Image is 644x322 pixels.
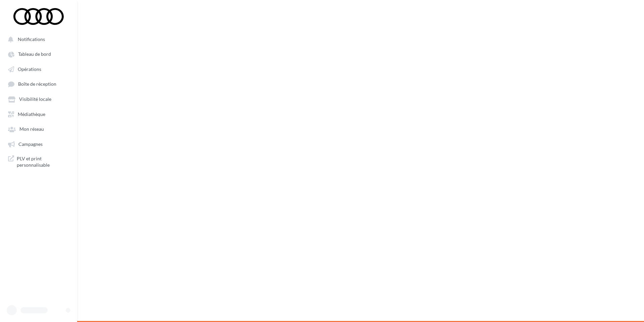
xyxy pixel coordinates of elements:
[4,63,73,75] a: Opérations
[17,155,69,168] span: PLV et print personnalisable
[19,96,51,102] span: Visibilité locale
[4,108,73,120] a: Médiathèque
[18,111,45,117] span: Médiathèque
[18,141,43,147] span: Campagnes
[18,66,41,72] span: Opérations
[4,93,73,105] a: Visibilité locale
[18,36,45,42] span: Notifications
[19,126,44,132] span: Mon réseau
[4,33,70,45] button: Notifications
[4,78,73,90] a: Boîte de réception
[4,153,73,171] a: PLV et print personnalisable
[18,51,51,57] span: Tableau de bord
[4,48,73,60] a: Tableau de bord
[18,81,56,87] span: Boîte de réception
[4,123,73,135] a: Mon réseau
[4,138,73,150] a: Campagnes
